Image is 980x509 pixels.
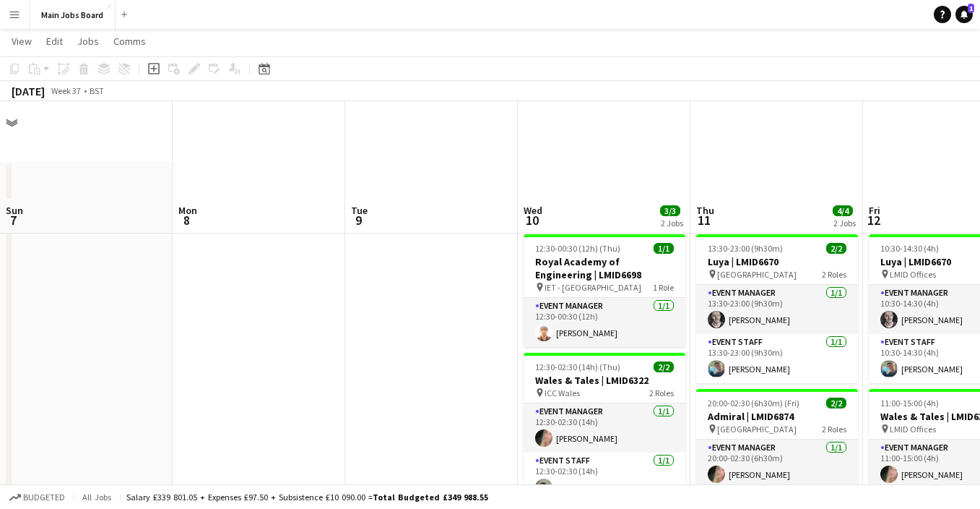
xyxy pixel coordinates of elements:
span: 2 Roles [822,269,846,280]
div: 2 Jobs [833,218,856,228]
app-job-card: 12:30-02:30 (14h) (Thu)2/2Wales & Tales | LMID6322 ICC Wales2 RolesEvent Manager1/112:30-02:30 (1... [524,353,685,502]
span: Total Budgeted £349 988.55 [373,492,488,502]
span: Week 37 [48,85,84,96]
button: Main Jobs Board [30,1,116,29]
span: 3/3 [660,205,680,216]
button: Budgeted [7,489,67,505]
app-card-role: Event Staff1/113:30-23:00 (9h30m)[PERSON_NAME] [696,334,858,383]
div: Salary £339 801.05 + Expenses £97.50 + Subsistence £10 090.00 = [126,492,488,502]
app-card-role: Event Manager1/112:30-00:30 (12h)[PERSON_NAME] [524,298,685,347]
span: 4/4 [833,205,853,216]
span: Fri [869,204,880,217]
span: 10 [521,212,542,228]
h3: Wales & Tales | LMID6322 [524,374,685,387]
span: [GEOGRAPHIC_DATA] [717,269,797,280]
app-card-role: Event Manager1/120:00-02:30 (6h30m)[PERSON_NAME] [696,440,858,489]
div: BST [90,85,104,96]
span: LMID Offices [890,424,936,435]
span: 12:30-02:30 (14h) (Thu) [535,362,620,372]
a: Comms [108,32,152,51]
h3: Admiral | LMID6874 [696,410,858,423]
span: Tue [351,204,368,217]
app-card-role: Event Manager1/113:30-23:00 (9h30m)[PERSON_NAME] [696,285,858,334]
span: 20:00-02:30 (6h30m) (Fri) [708,398,799,409]
span: IET - [GEOGRAPHIC_DATA] [545,282,641,293]
a: View [6,32,38,51]
span: Edit [46,35,63,48]
span: Comms [113,35,146,48]
div: [DATE] [12,84,45,98]
span: LMID Offices [890,269,936,280]
span: 1/1 [654,243,674,254]
span: ICC Wales [545,388,580,398]
a: Jobs [71,32,105,51]
span: 2/2 [654,362,674,372]
span: 7 [4,212,23,228]
app-job-card: 13:30-23:00 (9h30m)2/2Luya | LMID6670 [GEOGRAPHIC_DATA]2 RolesEvent Manager1/113:30-23:00 (9h30m)... [696,234,858,383]
span: 11:00-15:00 (4h) [880,398,939,409]
span: [GEOGRAPHIC_DATA] [717,424,797,435]
a: 1 [955,6,973,23]
app-job-card: 12:30-00:30 (12h) (Thu)1/1Royal Academy of Engineering | LMID6698 IET - [GEOGRAPHIC_DATA]1 RoleEv... [524,234,685,347]
span: View [12,35,32,48]
a: Edit [40,32,69,51]
span: 1 Role [653,282,674,293]
span: 8 [176,212,197,228]
span: 1 [968,4,974,13]
span: 2 Roles [822,424,846,435]
span: Wed [524,204,542,217]
app-card-role: Event Staff1/112:30-02:30 (14h)[PERSON_NAME] [524,453,685,502]
span: Sun [6,204,23,217]
span: 2/2 [826,243,846,254]
span: 11 [694,212,714,228]
app-card-role: Event Manager1/112:30-02:30 (14h)[PERSON_NAME] [524,403,685,453]
span: All jobs [79,492,114,502]
span: 2/2 [826,398,846,409]
span: Jobs [77,35,99,48]
span: 10:30-14:30 (4h) [880,243,939,254]
span: 12 [867,212,880,228]
span: Mon [178,204,197,217]
span: 9 [349,212,368,228]
h3: Luya | LMID6670 [696,255,858,268]
span: 2 Roles [649,388,674,398]
span: Budgeted [23,492,65,502]
h3: Royal Academy of Engineering | LMID6698 [524,255,685,281]
span: 12:30-00:30 (12h) (Thu) [535,243,620,254]
span: 13:30-23:00 (9h30m) [708,243,783,254]
div: 2 Jobs [661,218,683,228]
span: Thu [696,204,714,217]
